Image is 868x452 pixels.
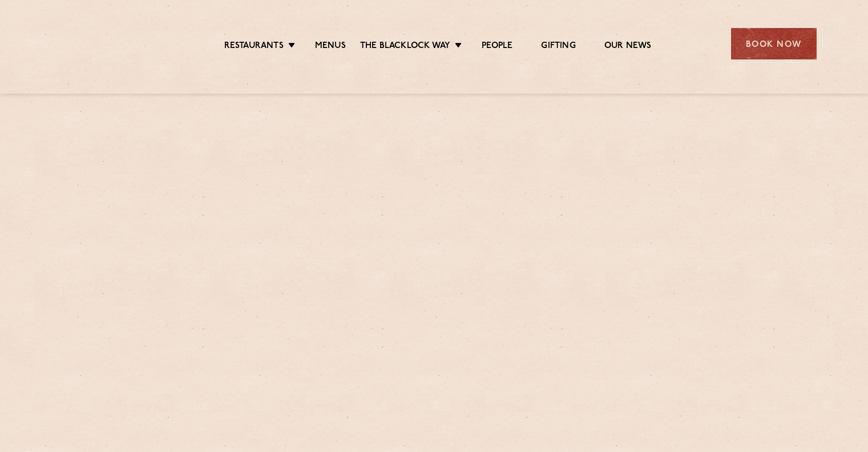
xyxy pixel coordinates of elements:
[224,41,284,53] a: Restaurants
[52,11,151,77] img: svg%3E
[482,41,512,53] a: People
[541,41,575,53] a: Gifting
[315,41,346,53] a: Menus
[604,41,652,53] a: Our News
[360,41,450,53] a: The Blacklock Way
[731,28,817,59] div: Book Now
